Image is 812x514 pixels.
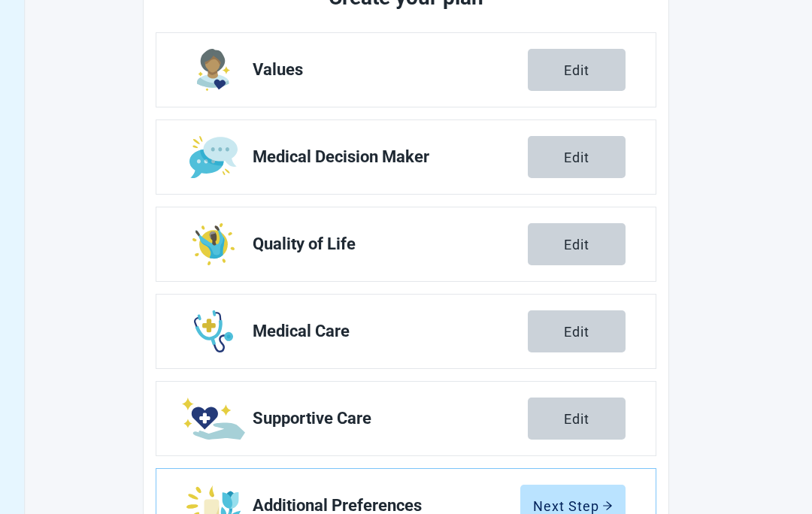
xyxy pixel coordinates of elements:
span: Values [253,61,528,79]
span: Quality of Life [253,235,528,253]
span: Supportive Care [253,410,528,428]
a: Edit Medical Decision Maker section [156,120,656,194]
div: Edit [564,150,589,165]
a: Edit Supportive Care section [156,382,656,455]
a: Edit Medical Care section [156,295,656,368]
button: Edit [528,310,626,352]
div: Edit [564,237,589,252]
div: Edit [564,411,589,426]
a: Edit Quality of Life section [156,207,656,281]
div: Edit [564,324,589,339]
button: Edit [528,136,626,178]
span: Medical Decision Maker [253,148,528,166]
span: Medical Care [253,322,528,340]
div: Edit [564,62,589,77]
button: Edit [528,223,626,265]
span: arrow-right [602,500,613,511]
a: Edit Values section [156,33,656,107]
button: Edit [528,49,626,91]
button: Edit [528,398,626,440]
div: Next Step [533,498,613,513]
